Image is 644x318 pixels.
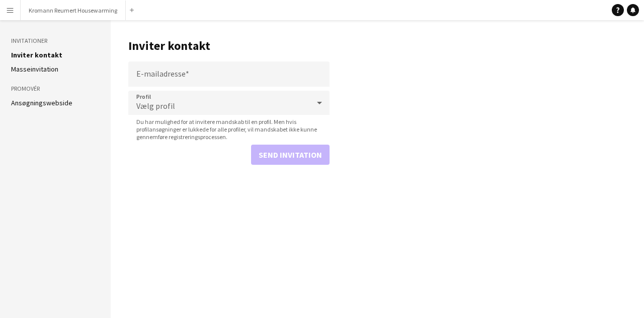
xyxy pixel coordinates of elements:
[11,65,58,74] a: Masseinvitation
[11,84,100,93] h3: Promovér
[11,36,100,45] h3: Invitationer
[11,50,62,59] a: Inviter kontakt
[21,1,126,20] button: Kromann Reumert Housewarming
[11,98,72,107] a: Ansøgningswebside
[128,38,330,53] h1: Inviter kontakt
[128,118,330,141] span: Du har mulighed for at invitere mandskab til en profil. Men hvis profilansøgninger er lukkede for...
[136,101,175,111] span: Vælg profil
